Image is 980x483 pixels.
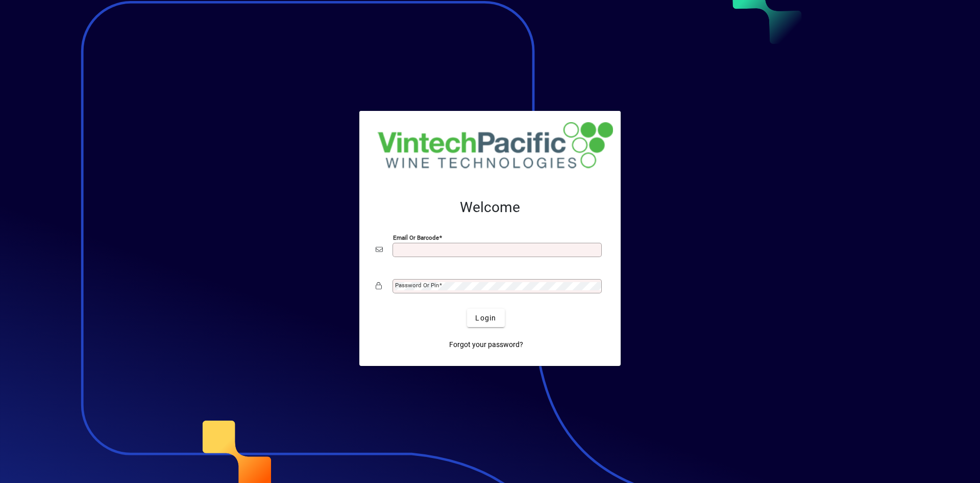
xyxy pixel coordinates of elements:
span: Login [475,313,496,324]
button: Login [467,309,504,327]
mat-label: Password or Pin [395,282,439,289]
span: Forgot your password? [449,339,523,350]
a: Forgot your password? [445,335,527,354]
mat-label: Email or Barcode [393,234,439,241]
h2: Welcome [376,199,604,216]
